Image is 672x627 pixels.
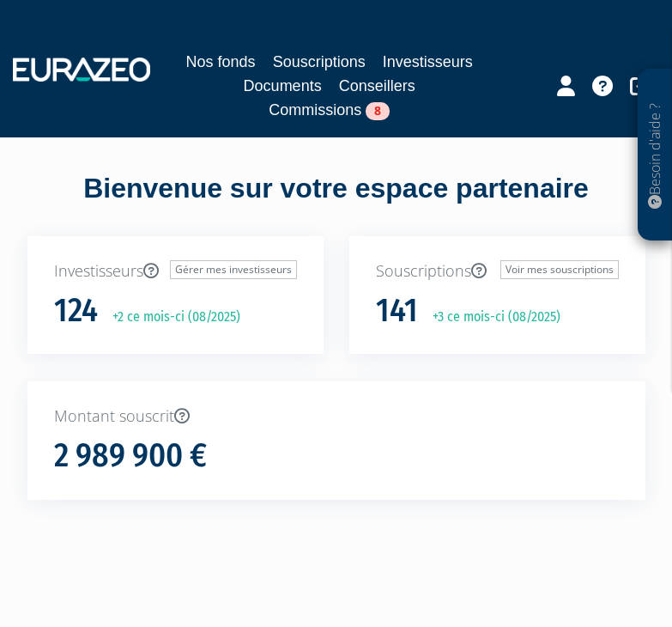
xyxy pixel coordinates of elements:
[170,260,297,279] a: Gérer mes investisseurs
[383,50,473,74] a: Investisseurs
[100,307,240,327] p: +2 ce mois-ci (08/2025)
[421,307,560,327] p: +3 ce mois-ci (08/2025)
[339,74,415,98] a: Conseillers
[244,74,322,98] a: Documents
[54,260,297,283] p: Investisseurs
[376,260,619,283] p: Souscriptions
[186,50,256,74] a: Nos fonds
[376,293,418,329] h1: 141
[13,58,150,82] img: 1732889491-logotype_eurazeo_blanc_rvb.png
[273,50,366,74] a: Souscriptions
[54,438,207,474] h1: 2 989 900 €
[366,102,390,120] span: 8
[54,405,619,428] p: Montant souscrit
[500,260,619,279] a: Voir mes souscriptions
[645,78,665,233] p: Besoin d'aide ?
[269,98,390,122] a: Commissions8
[54,293,98,329] h1: 124
[15,169,658,236] div: Bienvenue sur votre espace partenaire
